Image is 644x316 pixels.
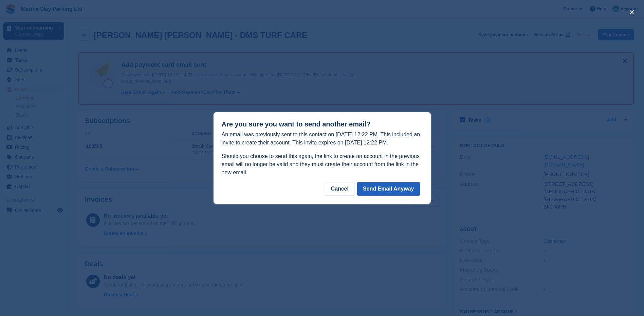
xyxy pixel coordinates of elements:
[222,131,423,147] p: An email was previously sent to this contact on [DATE] 12:22 PM. This included an invite to creat...
[222,120,423,128] h1: Are you sure you want to send another email?
[626,7,637,18] button: close
[222,152,423,177] p: Should you choose to send this again, the link to create an account in the previous email will no...
[357,182,420,196] button: Send Email Anyway
[325,182,354,196] div: Cancel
